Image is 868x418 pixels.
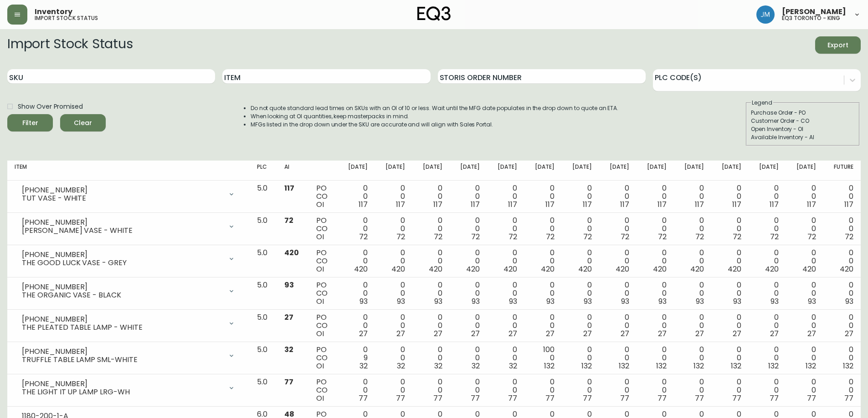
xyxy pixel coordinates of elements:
[621,232,629,242] span: 72
[606,281,629,306] div: 0 0
[569,346,592,370] div: 0 0
[277,161,309,181] th: AI
[681,249,704,273] div: 0 0
[578,264,592,274] span: 420
[420,217,442,241] div: 0 0
[606,249,629,273] div: 0 0
[658,232,667,242] span: 72
[22,356,222,364] div: TRUFFLE TABLE LAMP SML-WHITE
[793,184,816,209] div: 0 0
[793,346,816,370] div: 0 0
[284,377,293,387] span: 77
[569,184,592,209] div: 0 0
[621,328,629,339] span: 27
[695,393,704,403] span: 77
[544,361,555,371] span: 132
[782,15,840,21] h5: eq3 toronto - king
[345,378,368,403] div: 0 0
[681,281,704,306] div: 0 0
[719,378,741,403] div: 0 0
[807,328,816,339] span: 27
[793,249,816,273] div: 0 0
[532,313,555,338] div: 0 0
[658,296,667,307] span: 93
[22,323,222,332] div: THE PLEATED TABLE LAMP - WHITE
[450,161,487,181] th: [DATE]
[22,251,222,259] div: [PHONE_NUMBER]
[583,393,592,403] span: 77
[15,184,242,204] div: [PHONE_NUMBER]TUT VASE - WHITE
[756,184,779,209] div: 0 0
[620,393,629,403] span: 77
[316,346,330,370] div: PO CO
[831,346,853,370] div: 0 0
[719,281,741,306] div: 0 0
[693,361,704,371] span: 132
[360,296,368,307] span: 93
[434,296,442,307] span: 93
[316,199,324,210] span: OI
[844,393,853,403] span: 77
[681,184,704,209] div: 0 0
[35,8,72,15] span: Inventory
[250,245,277,277] td: 5.0
[751,125,855,133] div: Open Inventory - OI
[681,378,704,403] div: 0 0
[375,161,412,181] th: [DATE]
[756,346,779,370] div: 0 0
[316,217,330,241] div: PO CO
[768,361,779,371] span: 132
[733,232,741,242] span: 72
[770,199,779,210] span: 117
[316,393,324,403] span: OI
[532,184,555,209] div: 0 0
[508,199,517,210] span: 117
[751,109,855,117] div: Purchase Order - PO
[345,281,368,306] div: 0 0
[770,328,779,339] span: 27
[546,328,555,339] span: 27
[391,264,405,274] span: 420
[644,346,667,370] div: 0 0
[696,296,704,307] span: 93
[644,378,667,403] div: 0 0
[731,361,741,371] span: 132
[756,5,775,24] img: b88646003a19a9f750de19192e969c24
[756,249,779,273] div: 0 0
[765,264,779,274] span: 420
[316,313,330,338] div: PO CO
[815,36,861,54] button: Export
[508,393,517,403] span: 77
[35,15,98,21] h5: import stock status
[250,213,277,245] td: 5.0
[770,296,779,307] span: 93
[250,342,277,374] td: 5.0
[60,114,106,131] button: Clear
[546,296,555,307] span: 93
[845,232,853,242] span: 72
[831,378,853,403] div: 0 0
[22,186,222,194] div: [PHONE_NUMBER]
[15,249,242,269] div: [PHONE_NUMBER]THE GOOD LUCK VASE - GREY
[569,249,592,273] div: 0 0
[345,184,368,209] div: 0 0
[22,291,222,299] div: THE ORGANIC VASE - BLACK
[22,315,222,323] div: [PHONE_NUMBER]
[831,184,853,209] div: 0 0
[719,249,741,273] div: 0 0
[316,296,324,307] span: OI
[621,296,629,307] span: 93
[749,161,786,181] th: [DATE]
[359,393,368,403] span: 77
[583,199,592,210] span: 117
[802,264,816,274] span: 420
[396,199,405,210] span: 117
[22,227,222,235] div: [PERSON_NAME] VASE - WHITE
[382,378,405,403] div: 0 0
[338,161,375,181] th: [DATE]
[457,184,480,209] div: 0 0
[674,161,711,181] th: [DATE]
[793,313,816,338] div: 0 0
[569,378,592,403] div: 0 0
[251,121,619,129] li: MFGs listed in the drop down under the SKU are accurate and will align with Sales Portal.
